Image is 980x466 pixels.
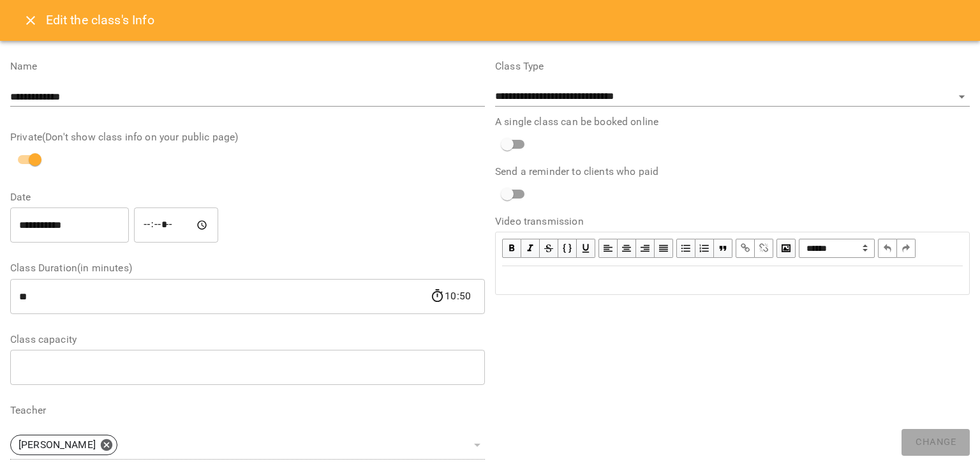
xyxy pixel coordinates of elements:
[10,405,485,416] label: Teacher
[577,239,595,258] button: Underline
[540,239,558,258] button: Strikethrough
[10,192,485,202] label: Date
[676,239,695,258] button: UL
[521,239,540,258] button: Italic
[46,10,154,30] h6: Edit the class's Info
[15,5,46,36] button: Close
[636,239,655,258] button: Align Right
[10,334,485,345] label: Class capacity
[495,117,970,127] label: A single class can be booked online
[878,239,897,258] button: Undo
[799,239,875,258] select: Block type
[10,132,485,142] label: Private(Don't show class info on your public page)
[755,239,773,258] button: Remove Link
[598,239,618,258] button: Align Left
[655,239,673,258] button: Align Justify
[10,61,485,71] label: Name
[799,239,875,258] span: Normal
[10,263,485,273] label: Class Duration(in minutes)
[736,239,755,258] button: Link
[618,239,636,258] button: Align Center
[19,437,96,453] p: [PERSON_NAME]
[496,267,969,294] div: Edit text
[495,216,970,227] label: Video transmission
[695,239,714,258] button: OL
[502,239,521,258] button: Bold
[558,239,577,258] button: Monospace
[897,239,916,258] button: Redo
[10,431,485,460] div: [PERSON_NAME]
[495,61,970,71] label: Class Type
[495,167,970,177] label: Send a reminder to clients who paid
[10,435,117,455] div: [PERSON_NAME]
[776,239,796,258] button: Image
[714,239,732,258] button: Blockquote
